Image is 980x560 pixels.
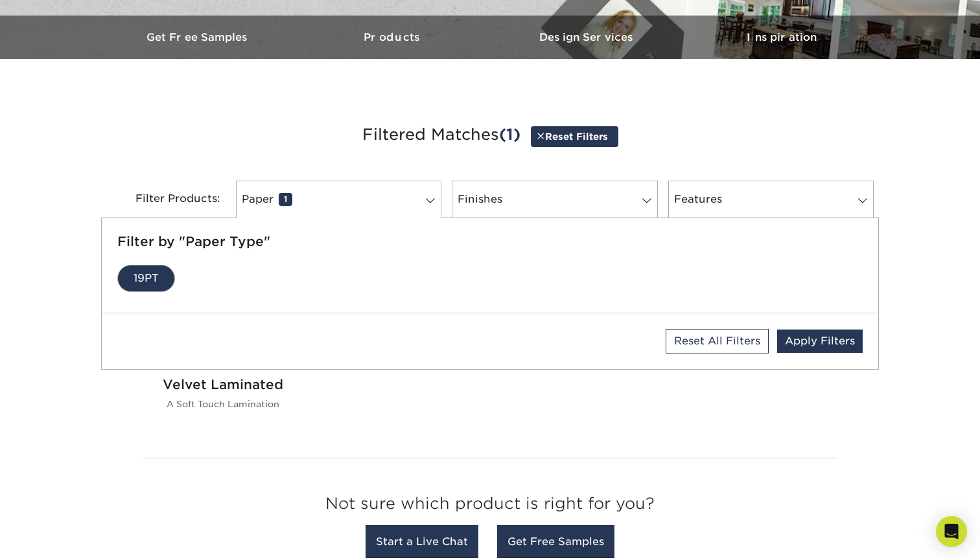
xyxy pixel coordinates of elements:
[117,265,175,292] a: 19PT
[101,31,296,43] h3: Get Free Samples
[777,330,863,353] a: Apply Filters
[111,106,869,165] h3: Filtered Matches
[531,126,618,146] a: Reset Filters
[101,16,296,59] a: Get Free Samples
[490,31,684,43] h3: Design Services
[684,16,879,59] a: Inspiration
[149,377,296,392] h2: Velvet Laminated
[296,31,490,43] h3: Products
[684,31,879,43] h3: Inspiration
[497,525,614,558] a: Get Free Samples
[117,234,863,249] h5: Filter by "Paper Type"
[452,181,657,218] a: Finishes
[236,181,441,218] a: Paper1
[279,193,292,206] span: 1
[490,16,684,59] a: Design Services
[936,516,967,547] div: Open Intercom Messenger
[143,484,837,529] h3: Not sure which product is right for you?
[366,525,478,558] a: Start a Live Chat
[296,16,490,59] a: Products
[499,125,520,144] span: (1)
[149,398,296,410] p: A Soft Touch Lamination
[101,181,231,218] div: Filter Products:
[666,329,769,353] a: Reset All Filters
[668,181,874,218] a: Features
